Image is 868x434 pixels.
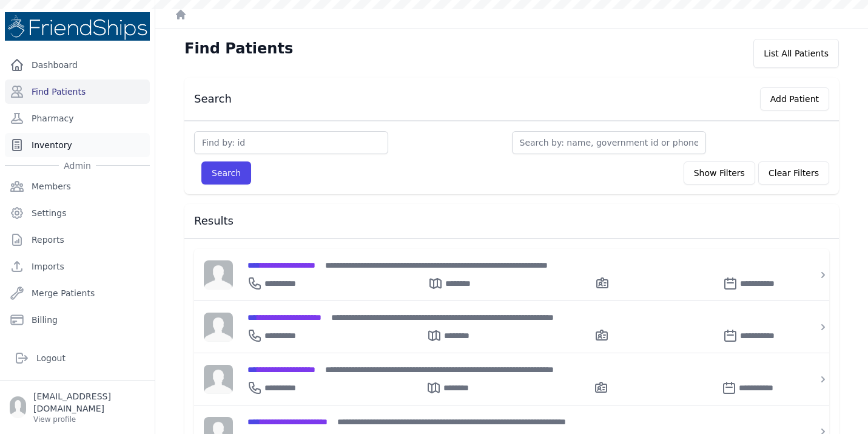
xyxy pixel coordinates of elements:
a: Reports [5,228,150,252]
img: person-242608b1a05df3501eefc295dc1bc67a.jpg [204,313,233,342]
a: Organizations [5,334,150,359]
a: Logout [10,346,145,370]
a: Merge Patients [5,281,150,305]
img: person-242608b1a05df3501eefc295dc1bc67a.jpg [204,365,233,394]
button: Add Patient [760,87,829,110]
a: [EMAIL_ADDRESS][DOMAIN_NAME] View profile [10,390,145,424]
a: Settings [5,201,150,225]
h3: Search [194,92,232,106]
button: Search [201,161,251,185]
input: Find by: id [194,131,388,154]
a: Members [5,174,150,198]
div: List All Patients [753,39,839,68]
a: Find Patients [5,80,150,104]
input: Search by: name, government id or phone [512,131,706,154]
a: Imports [5,254,150,279]
button: Show Filters [684,161,755,185]
h3: Results [194,214,829,228]
a: Pharmacy [5,106,150,131]
p: [EMAIL_ADDRESS][DOMAIN_NAME] [33,390,145,415]
img: Medical Missions EMR [5,12,150,41]
p: View profile [33,415,145,424]
button: Clear Filters [758,161,829,185]
h1: Find Patients [184,39,293,58]
a: Billing [5,308,150,332]
a: Inventory [5,133,150,157]
a: Dashboard [5,53,150,77]
span: Admin [59,160,96,172]
img: person-242608b1a05df3501eefc295dc1bc67a.jpg [204,260,233,290]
